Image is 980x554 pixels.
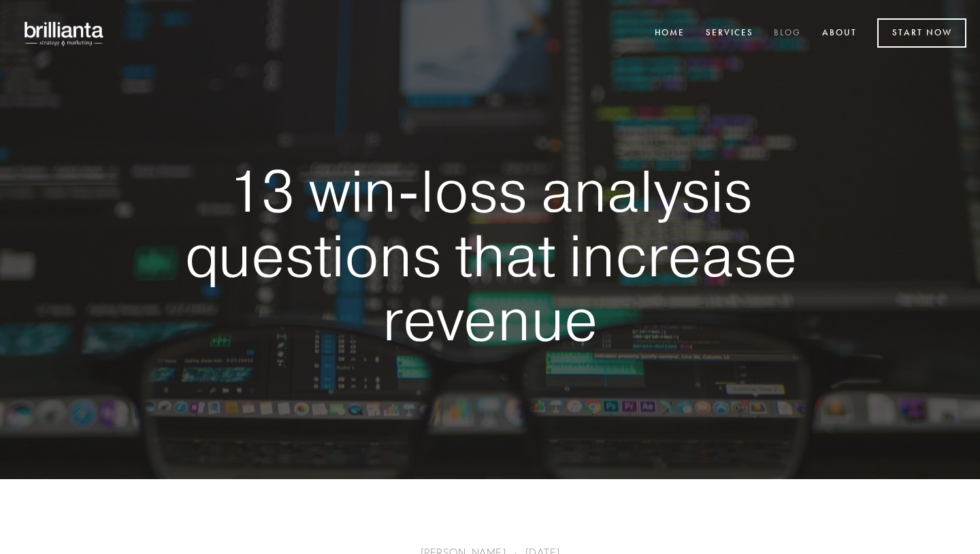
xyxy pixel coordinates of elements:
div: 13 win-loss analysis questions that increase revenue [143,159,837,352]
a: About [813,22,866,45]
a: Home [646,22,693,45]
a: Blog [765,22,810,45]
img: brillianta - research, strategy, marketing [14,14,116,53]
a: Services [697,22,762,45]
a: Start Now [877,18,966,48]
